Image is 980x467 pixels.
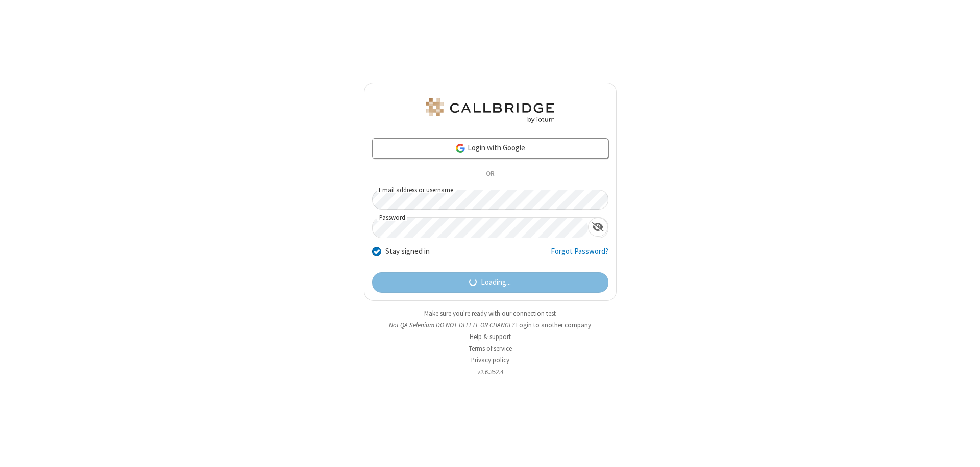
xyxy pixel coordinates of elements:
label: Stay signed in [385,246,430,257]
a: Make sure you're ready with our connection test [424,309,556,318]
div: Show password [588,218,608,237]
a: Terms of service [469,344,512,353]
input: Password [373,218,588,238]
img: QA Selenium DO NOT DELETE OR CHANGE [424,98,556,123]
button: Loading... [372,272,608,293]
a: Login with Google [372,138,608,159]
span: OR [482,167,498,181]
li: Not QA Selenium DO NOT DELETE OR CHANGE? [364,320,617,330]
a: Privacy policy [471,356,509,365]
a: Help & support [470,332,511,341]
span: Loading... [481,277,511,289]
a: Forgot Password? [551,246,608,265]
input: Email address or username [372,190,608,210]
li: v2.6.352.4 [364,367,617,377]
button: Login to another company [516,320,591,330]
img: google-icon.png [455,143,466,154]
